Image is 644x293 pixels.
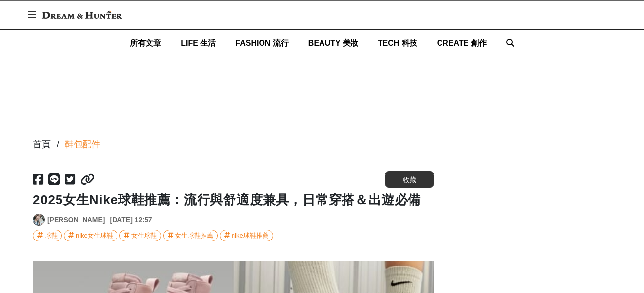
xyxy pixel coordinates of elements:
[175,230,213,241] div: 女生球鞋推薦
[33,230,62,241] a: 球鞋
[232,230,269,241] div: nike球鞋推薦
[308,30,358,56] a: BEAUTY 美妝
[220,230,273,241] a: nike球鞋推薦
[131,230,157,241] div: 女生球鞋
[45,230,58,241] div: 球鞋
[130,39,161,47] span: 所有文章
[33,192,434,208] h1: 2025女生Nike球鞋推薦：流行與舒適度兼具，日常穿搭＆出遊必備
[130,30,161,56] a: 所有文章
[163,230,218,241] a: 女生球鞋推薦
[235,39,289,47] span: FASHION 流行
[110,215,152,225] div: [DATE] 12:57
[235,30,289,56] a: FASHION 流行
[378,30,417,56] a: TECH 科技
[378,39,417,47] span: TECH 科技
[33,214,44,225] img: Avatar
[385,171,434,188] button: 收藏
[37,6,127,24] img: Dream & Hunter
[33,138,51,151] div: 首頁
[47,215,105,225] a: [PERSON_NAME]
[308,39,358,47] span: BEAUTY 美妝
[57,138,59,151] div: /
[181,30,216,56] a: LIFE 生活
[76,230,113,241] div: nike女生球鞋
[33,214,45,226] a: Avatar
[437,30,487,56] a: CREATE 創作
[64,230,117,241] a: nike女生球鞋
[437,39,487,47] span: CREATE 創作
[119,230,161,241] a: 女生球鞋
[65,138,100,151] a: 鞋包配件
[181,39,216,47] span: LIFE 生活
